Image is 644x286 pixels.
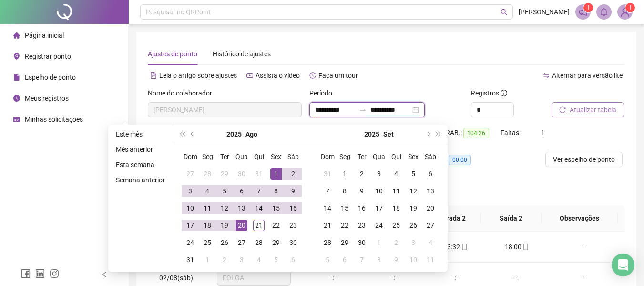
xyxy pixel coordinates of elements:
span: Página inicial [25,32,64,39]
td: 2025-08-21 [250,217,267,234]
button: Ver espelho de ponto [545,152,623,167]
div: 3 [236,254,247,265]
td: 2025-08-06 [233,182,250,200]
sup: 1 [583,3,593,12]
td: 2025-08-29 [267,234,285,251]
td: 2025-08-05 [216,182,233,200]
td: 2025-09-23 [353,217,370,234]
span: 1 [629,4,632,11]
div: 7 [322,185,333,197]
div: 20 [236,220,247,231]
th: Observações [542,205,618,232]
span: instagram [50,269,59,278]
div: 19 [219,220,230,231]
div: 23 [356,220,368,231]
button: year panel [226,125,242,144]
button: year panel [364,125,379,144]
td: 2025-07-29 [216,165,233,182]
div: 2 [390,237,402,248]
th: Qui [250,148,267,165]
div: 3 [184,185,196,197]
div: 14 [322,202,333,214]
div: 11 [425,254,436,265]
td: 2025-10-01 [370,234,388,251]
span: 02/08(sáb) [159,274,193,282]
td: 2025-09-27 [422,217,439,234]
th: Seg [199,148,216,165]
span: facebook [21,269,31,278]
div: Open Intercom Messenger [612,254,634,276]
div: 9 [356,185,368,197]
span: 1 [587,4,590,11]
td: 2025-09-04 [388,165,405,182]
div: 22 [270,220,282,231]
td: 2025-09-20 [422,200,439,217]
td: 2025-08-22 [267,217,285,234]
span: linkedin [35,269,45,278]
label: Período [309,88,338,98]
div: 2 [287,168,299,180]
button: super-next-year [433,125,444,144]
td: 2025-08-04 [199,182,216,200]
div: 29 [339,237,350,248]
td: 2025-09-22 [336,217,353,234]
li: Este mês [112,128,169,140]
td: 2025-09-11 [388,182,405,200]
td: 2025-09-18 [388,200,405,217]
div: 29 [219,168,230,180]
img: 88093 [618,5,632,19]
td: 2025-09-06 [422,165,439,182]
td: 2025-09-01 [336,165,353,182]
div: 24 [184,237,196,248]
span: Alternar para versão lite [552,72,623,79]
span: Faça um tour [318,72,358,79]
td: 2025-09-26 [405,217,422,234]
td: 2025-08-11 [199,200,216,217]
span: Meus registros [25,95,69,102]
td: 2025-09-07 [319,182,336,200]
div: 17 [373,202,385,214]
td: 2025-08-15 [267,200,285,217]
td: 2025-10-10 [405,251,422,268]
div: 19 [408,202,419,214]
span: history [309,72,316,79]
span: 1 [541,129,545,137]
td: 2025-09-05 [405,165,422,182]
div: 6 [425,168,436,180]
div: 26 [219,237,230,248]
span: to [359,106,367,114]
div: 18:00 [494,242,540,252]
span: BARBARA SOUZA [153,103,296,117]
td: 2025-08-25 [199,234,216,251]
span: Espelho de ponto [25,74,76,81]
td: 2025-08-31 [319,165,336,182]
td: 2025-08-18 [199,217,216,234]
th: Dom [182,148,199,165]
li: Esta semana [112,159,169,170]
div: 28 [202,168,213,180]
span: reload [559,106,566,113]
div: 20 [425,202,436,214]
div: 1 [339,168,350,180]
span: swap [543,72,550,79]
td: 2025-09-03 [233,251,250,268]
div: 29 [270,237,282,248]
div: 18 [390,202,402,214]
th: Dom [319,148,336,165]
td: 2025-08-17 [182,217,199,234]
div: 31 [184,254,196,265]
td: 2025-09-06 [285,251,302,268]
div: 10 [373,185,385,197]
th: Qui [388,148,405,165]
button: prev-year [187,125,198,144]
td: 2025-07-27 [182,165,199,182]
div: --:-- [372,273,418,283]
span: left [101,271,108,278]
span: Assista o vídeo [256,72,300,79]
div: 4 [390,168,402,180]
td: 2025-10-11 [422,251,439,268]
div: 14 [253,202,265,214]
td: 2025-09-03 [370,165,388,182]
th: Entrada 2 [421,205,481,232]
div: 4 [202,185,213,197]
